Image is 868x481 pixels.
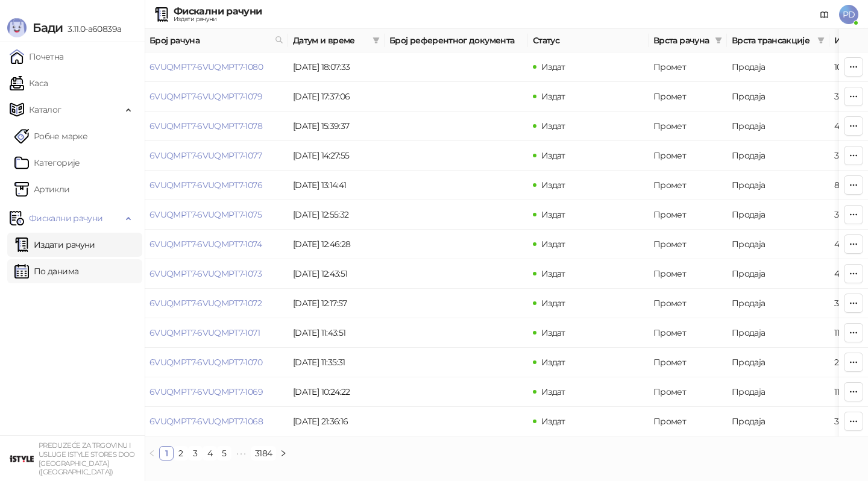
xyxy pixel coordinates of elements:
[160,447,173,460] a: 1
[149,61,263,72] a: 6VUQMPT7-6VUQMPT7-1080
[149,121,262,131] a: 6VUQMPT7-6VUQMPT7-1078
[14,233,95,257] a: Издати рачуни
[541,209,565,220] span: Издат
[149,416,263,427] a: 6VUQMPT7-6VUQMPT7-1068
[541,268,565,279] span: Издат
[288,318,385,348] td: [DATE] 11:43:51
[715,37,722,44] span: filter
[149,180,262,190] a: 6VUQMPT7-6VUQMPT7-1076
[817,37,825,44] span: filter
[145,141,288,171] td: 6VUQMPT7-6VUQMPT7-1077
[727,377,829,407] td: Продаја
[732,34,813,47] span: Врста трансакције
[288,377,385,407] td: [DATE] 10:24:22
[14,259,78,283] a: По данима
[251,447,275,460] a: 3184
[649,318,727,348] td: Промет
[145,259,288,289] td: 6VUQMPT7-6VUQMPT7-1073
[218,447,231,460] a: 5
[727,200,829,230] td: Продаја
[203,447,216,460] a: 4
[541,91,565,102] span: Издат
[145,29,288,52] th: Број рачуна
[10,71,48,95] a: Каса
[541,150,565,161] span: Издат
[653,34,710,47] span: Врста рачуна
[288,200,385,230] td: [DATE] 12:55:32
[14,124,87,148] a: Робне марке
[727,141,829,171] td: Продаја
[541,327,565,338] span: Издат
[288,52,385,82] td: [DATE] 18:07:33
[10,45,64,69] a: Почетна
[649,141,727,171] td: Промет
[149,268,262,279] a: 6VUQMPT7-6VUQMPT7-1073
[149,34,270,47] span: Број рачуна
[288,407,385,436] td: [DATE] 21:36:16
[649,82,727,112] td: Промет
[727,318,829,348] td: Продаја
[541,121,565,131] span: Издат
[541,298,565,309] span: Издат
[280,450,287,457] span: right
[174,16,262,22] div: Издати рачуни
[528,29,649,52] th: Статус
[649,52,727,82] td: Промет
[39,441,135,476] small: PREDUZEĆE ZA TRGOVINU I USLUGE ISTYLE STORES DOO [GEOGRAPHIC_DATA] ([GEOGRAPHIC_DATA])
[288,141,385,171] td: [DATE] 14:27:55
[145,446,159,461] button: left
[29,206,102,230] span: Фискални рачуни
[727,289,829,318] td: Продаја
[145,230,288,259] td: 6VUQMPT7-6VUQMPT7-1074
[145,348,288,377] td: 6VUQMPT7-6VUQMPT7-1070
[251,446,276,461] li: 3184
[188,446,203,461] li: 3
[145,377,288,407] td: 6VUQMPT7-6VUQMPT7-1069
[145,446,159,461] li: Претходна страна
[288,259,385,289] td: [DATE] 12:43:51
[370,31,382,49] span: filter
[839,5,858,24] span: PD
[7,18,27,37] img: Logo
[14,177,70,201] a: ArtikliАртикли
[727,82,829,112] td: Продаја
[385,29,528,52] th: Број референтног документа
[712,31,725,49] span: filter
[276,446,291,461] button: right
[148,450,156,457] span: left
[727,348,829,377] td: Продаја
[276,446,291,461] li: Следећа страна
[288,230,385,259] td: [DATE] 12:46:28
[288,112,385,141] td: [DATE] 15:39:37
[541,180,565,190] span: Издат
[727,407,829,436] td: Продаја
[727,171,829,200] td: Продаја
[203,446,217,461] li: 4
[145,52,288,82] td: 6VUQMPT7-6VUQMPT7-1080
[149,239,262,250] a: 6VUQMPT7-6VUQMPT7-1074
[541,239,565,250] span: Издат
[727,259,829,289] td: Продаја
[231,446,251,461] li: Следећих 5 Страна
[149,327,260,338] a: 6VUQMPT7-6VUQMPT7-1071
[63,24,121,34] span: 3.11.0-a60839a
[217,446,231,461] li: 5
[149,298,262,309] a: 6VUQMPT7-6VUQMPT7-1072
[649,171,727,200] td: Промет
[149,91,262,102] a: 6VUQMPT7-6VUQMPT7-1079
[649,200,727,230] td: Промет
[293,34,368,47] span: Датум и време
[174,446,188,461] li: 2
[288,348,385,377] td: [DATE] 11:35:31
[541,386,565,397] span: Издат
[149,386,263,397] a: 6VUQMPT7-6VUQMPT7-1069
[541,357,565,368] span: Издат
[174,7,262,16] div: Фискални рачуни
[145,112,288,141] td: 6VUQMPT7-6VUQMPT7-1078
[10,447,34,471] img: 64x64-companyLogo-77b92cf4-9946-4f36-9751-bf7bb5fd2c7d.png
[649,259,727,289] td: Промет
[189,447,202,460] a: 3
[145,289,288,318] td: 6VUQMPT7-6VUQMPT7-1072
[373,37,380,44] span: filter
[145,407,288,436] td: 6VUQMPT7-6VUQMPT7-1068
